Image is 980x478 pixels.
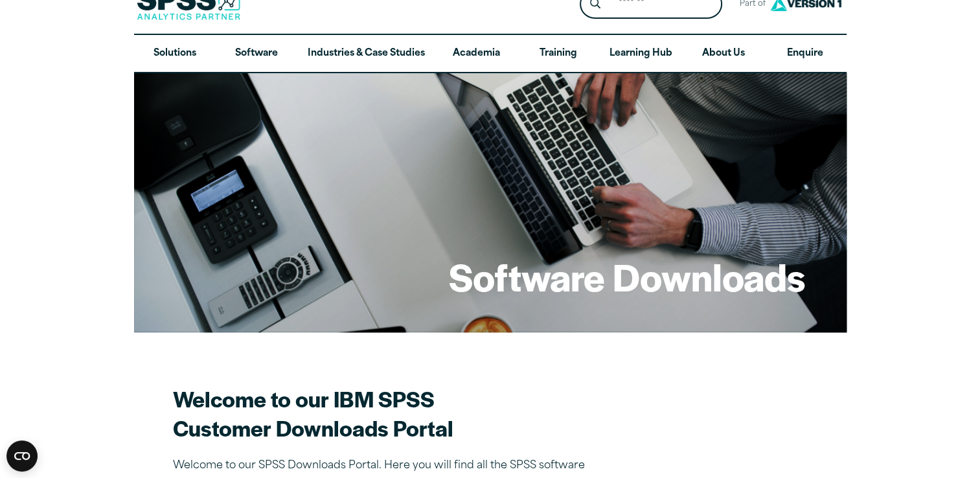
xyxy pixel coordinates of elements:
h2: Welcome to our IBM SPSS Customer Downloads Portal [173,384,626,442]
a: Enquire [764,35,846,73]
a: About Us [683,35,764,73]
a: Industries & Case Studies [297,35,435,73]
a: Academia [435,35,517,73]
a: Software [216,35,297,73]
a: Solutions [134,35,216,73]
nav: Desktop version of site main menu [134,35,847,73]
button: Open CMP widget [6,440,38,472]
a: Training [517,35,598,73]
h1: Software Downloads [449,251,805,302]
a: Learning Hub [599,35,683,73]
